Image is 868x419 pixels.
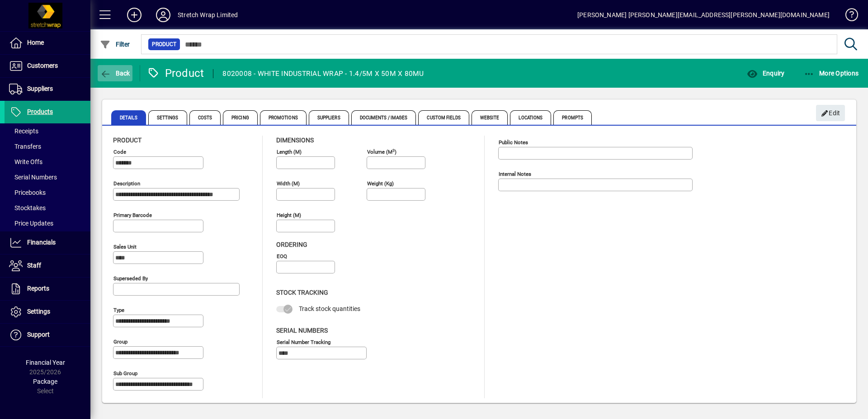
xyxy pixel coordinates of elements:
[5,278,90,300] a: Reports
[98,65,132,81] button: Back
[472,110,508,125] span: Website
[27,308,50,315] span: Settings
[277,212,301,218] mat-label: Height (m)
[113,370,137,377] mat-label: Sub group
[100,41,130,48] span: Filter
[27,108,53,115] span: Products
[802,65,861,81] button: More Options
[5,200,90,216] a: Stocktakes
[276,137,314,144] span: Dimensions
[499,171,531,177] mat-label: Internal Notes
[392,148,395,152] sup: 3
[418,110,469,125] span: Custom Fields
[26,359,65,366] span: Financial Year
[222,66,424,81] div: 8020008 - WHITE INDUSTRIAL WRAP - 1.4/5M X 50M X 80MU
[276,289,328,296] span: Stock Tracking
[277,180,300,187] mat-label: Width (m)
[27,285,49,292] span: Reports
[277,339,330,345] mat-label: Serial Number tracking
[100,70,130,77] span: Back
[113,149,126,155] mat-label: Code
[5,123,90,139] a: Receipts
[5,169,90,185] a: Serial Numbers
[5,154,90,169] a: Write Offs
[5,254,90,277] a: Staff
[113,137,142,144] span: Product
[27,239,56,246] span: Financials
[149,7,178,23] button: Profile
[839,2,857,31] a: Knowledge Base
[5,139,90,154] a: Transfers
[120,7,149,23] button: Add
[189,110,221,125] span: Costs
[5,185,90,200] a: Pricebooks
[276,241,307,248] span: Ordering
[553,110,592,125] span: Prompts
[299,305,360,312] span: Track stock quantities
[747,70,784,77] span: Enquiry
[9,220,53,227] span: Price Updates
[260,110,307,125] span: Promotions
[351,110,416,125] span: Documents / Images
[367,149,396,155] mat-label: Volume (m )
[9,174,57,181] span: Serial Numbers
[5,78,90,100] a: Suppliers
[113,307,124,313] mat-label: Type
[5,216,90,231] a: Price Updates
[111,110,146,125] span: Details
[5,55,90,77] a: Customers
[27,262,41,269] span: Staff
[113,275,148,282] mat-label: Superseded by
[9,127,38,135] span: Receipts
[745,65,787,81] button: Enquiry
[5,301,90,323] a: Settings
[277,253,287,259] mat-label: EOQ
[277,149,302,155] mat-label: Length (m)
[113,339,127,345] mat-label: Group
[27,331,50,338] span: Support
[367,180,394,187] mat-label: Weight (Kg)
[27,62,58,69] span: Customers
[178,8,238,22] div: Stretch Wrap Limited
[113,180,140,187] mat-label: Description
[33,378,57,385] span: Package
[816,105,845,121] button: Edit
[152,40,176,49] span: Product
[5,231,90,254] a: Financials
[9,158,42,165] span: Write Offs
[113,212,152,218] mat-label: Primary barcode
[113,244,137,250] mat-label: Sales unit
[5,324,90,346] a: Support
[27,85,53,92] span: Suppliers
[9,204,46,212] span: Stocktakes
[90,65,140,81] app-page-header-button: Back
[510,110,551,125] span: Locations
[821,106,840,121] span: Edit
[148,110,187,125] span: Settings
[9,189,46,196] span: Pricebooks
[27,39,44,46] span: Home
[499,139,528,146] mat-label: Public Notes
[223,110,258,125] span: Pricing
[5,32,90,54] a: Home
[577,8,830,22] div: [PERSON_NAME] [PERSON_NAME][EMAIL_ADDRESS][PERSON_NAME][DOMAIN_NAME]
[276,327,328,334] span: Serial Numbers
[98,36,132,52] button: Filter
[147,66,204,80] div: Product
[9,143,41,150] span: Transfers
[309,110,349,125] span: Suppliers
[804,70,859,77] span: More Options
